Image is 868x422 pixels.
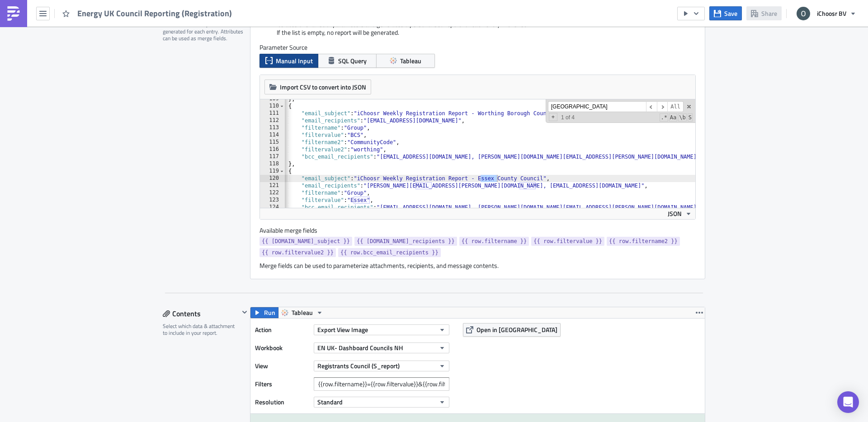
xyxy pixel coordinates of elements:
p: 2. Your daily figures, and your registrations per postcode (.xls) [4,32,432,39]
img: PushMetrics [6,6,21,21]
label: Action [255,323,309,337]
input: Filter1=Value1&... [314,377,449,391]
span: EN UK- Dashboard Councils NH [317,343,403,352]
span: Run [264,307,275,318]
button: Manual Input [259,54,318,68]
div: 119 [260,168,285,175]
div: 124 [260,204,285,211]
a: {{ row.filtername }} [459,237,529,246]
button: Import CSV to convert into JSON [264,80,371,94]
div: 121 [260,182,285,189]
span: {{ [DOMAIN_NAME]_subject }} [262,237,350,246]
div: 110 [260,103,285,110]
span: ​ [657,101,668,113]
span: 1 of 4 [557,114,578,121]
div: 114 [260,131,285,139]
button: EN UK- Dashboard Councils NH [314,342,449,353]
div: Select which data & attachment to include in your report. [163,323,239,337]
div: 112 [260,117,285,124]
span: Open in [GEOGRAPHIC_DATA] [476,325,557,334]
span: Save [724,9,737,18]
span: Registrants Council (S_report) [317,361,400,370]
label: View [255,359,309,373]
span: Whole Word Search [678,113,686,122]
span: {{ row.filtername }} [462,237,527,246]
button: Hide content [239,307,250,318]
span: Import CSV to convert into JSON [280,82,366,92]
span: SQL Query [338,56,367,66]
span: or you can contact your Relationship Manager directly. [105,42,353,48]
a: {{ [DOMAIN_NAME]_subject }} [259,237,352,246]
button: Open in [GEOGRAPHIC_DATA] [463,323,561,337]
p: 1. Your registration overview and headline figures (.pdf) [4,23,432,29]
img: Avatar [796,6,811,21]
input: Search for [548,101,646,113]
p: Hi, [4,4,432,10]
u: do not [22,48,40,55]
p: The Data Analysis Team [4,76,432,83]
button: Tableau [376,54,435,68]
div: 113 [260,124,285,131]
a: {{ row.filtervalue }} [531,237,604,246]
div: 117 [260,153,285,160]
span: Tableau [292,307,313,318]
a: {{ row.filtervalue2 }} [259,248,336,257]
span: Alt-Enter [667,101,684,113]
span: {{ row.filtervalue2 }} [262,248,334,257]
body: Rich Text Area. Press ALT-0 for help. [4,4,432,121]
span: Tableau [400,56,421,66]
div: Iterates over a list of parameters and generates a personalised report for each entry in the list... [259,20,696,43]
a: relationshipmanager@[DOMAIN_NAME] [105,42,211,48]
button: SQL Query [318,54,377,68]
span: ​ [646,101,657,113]
div: 122 [260,189,285,197]
span: RegExp Search [660,113,668,122]
span: JSON [668,209,682,218]
label: Available merge fields [259,226,327,234]
div: 118 [260,160,285,168]
span: Export View Image [317,325,368,334]
span: Share [761,9,777,18]
div: Merge fields can be used to parameterize attachments, recipients, and message contents. [259,262,696,270]
button: Share [746,6,782,20]
p: Please see attached for your weekly collective switching update. This email contains the followin... [4,13,432,20]
button: iChoosr BV [791,4,861,23]
span: Toggle Replace mode [549,113,557,121]
span: {{ row.bcc_email_recipients }} [340,248,439,257]
span: {{ row.filtername2 }} [609,237,678,246]
div: Contents [163,307,239,320]
p: Best wishes, [4,57,432,64]
span: Manual Input [276,56,313,66]
label: Workbook [255,341,309,355]
span: iChoosr BV [817,9,846,18]
span: Standard [317,397,343,407]
button: Registrants Council (S_report) [314,361,449,371]
button: JSON [665,208,695,219]
span: Energy UK Council Reporting (Registration) [77,8,233,19]
span: {{ row.filtervalue }} [533,237,602,246]
div: 115 [260,139,285,146]
button: Export View Image [314,324,449,335]
label: Filters [255,377,309,391]
button: Run [250,307,278,318]
button: Tableau [278,307,326,318]
a: {{ row.bcc_email_recipients }} [338,248,441,257]
a: {{ [DOMAIN_NAME]_recipients }} [354,237,457,246]
div: Please reply to this email, the reply mailbox to this email address is not monitored. [4,48,432,55]
div: 123 [260,197,285,204]
span: Search In Selection [688,113,693,122]
div: 111 [260,110,285,117]
label: Parameter Source [259,43,696,52]
div: 120 [260,175,285,182]
span: {{ [DOMAIN_NAME]_recipients }} [357,237,455,246]
div: Define a list of parameters to iterate over. One report will be generated for each entry. Attribu... [163,14,244,42]
div: 116 [260,146,285,153]
div: Open Intercom Messenger [837,391,859,413]
span: CaseSensitive Search [669,113,677,122]
div: If you have any questions please email [4,42,432,48]
button: Save [709,6,742,20]
button: Standard [314,397,449,408]
label: Resolution [255,395,309,409]
a: {{ row.filtername2 }} [607,237,680,246]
